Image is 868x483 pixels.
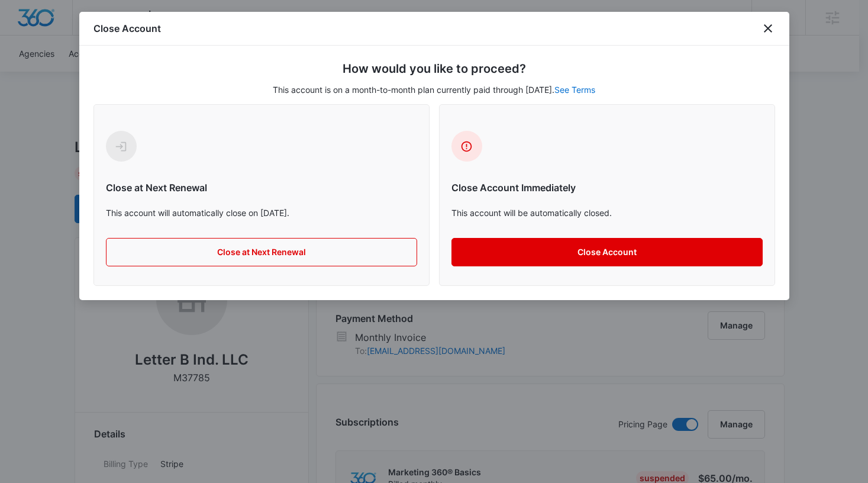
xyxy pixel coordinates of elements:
p: This account will automatically close on [DATE]. [106,207,417,219]
p: This account is on a month-to-month plan currently paid through [DATE]. [93,83,775,96]
button: Close at Next Renewal [106,238,417,266]
p: This account will be automatically closed. [451,207,763,219]
h1: Close Account [93,21,161,36]
button: Close Account [451,238,763,266]
h6: Close Account Immediately [451,181,763,195]
button: close [761,21,775,36]
h6: Close at Next Renewal [106,181,417,195]
a: See Terms [554,85,595,95]
h5: How would you like to proceed? [93,60,775,78]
